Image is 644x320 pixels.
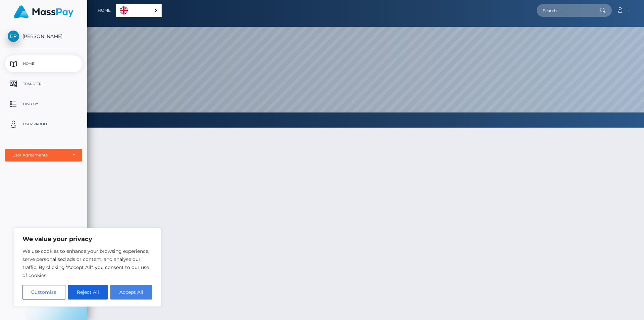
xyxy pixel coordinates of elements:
[8,59,79,69] p: Home
[5,149,82,162] button: User Agreements
[5,116,82,133] a: User Profile
[5,55,82,72] a: Home
[13,228,161,307] div: We value your privacy
[14,5,73,18] img: MassPay
[110,285,152,300] button: Accept All
[537,4,600,17] input: Search...
[5,96,82,112] a: History
[22,285,65,300] button: Customise
[5,76,82,92] a: Transfer
[8,79,79,89] p: Transfer
[8,119,79,129] p: User Profile
[116,4,162,17] div: Language
[8,99,79,109] p: History
[98,3,111,17] a: Home
[116,4,161,17] a: English
[5,33,82,39] span: [PERSON_NAME]
[22,247,152,279] p: We use cookies to enhance your browsing experience, serve personalised ads or content, and analys...
[116,4,162,17] aside: Language selected: English
[68,285,108,300] button: Reject All
[12,152,67,158] div: User Agreements
[22,235,152,243] p: We value your privacy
